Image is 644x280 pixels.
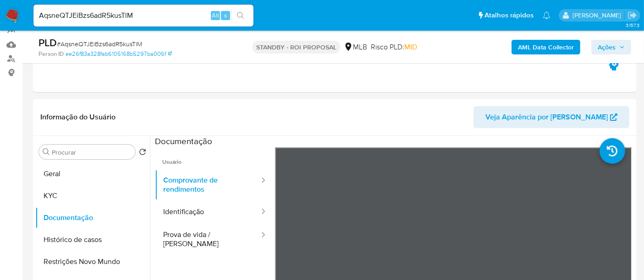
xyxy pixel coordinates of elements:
button: AML Data Collector [512,40,580,54]
button: Ações [591,40,631,54]
span: Veja Aparência por [PERSON_NAME] [485,106,608,128]
b: Person ID [39,50,64,58]
a: Sair [627,11,637,20]
button: Veja Aparência por [PERSON_NAME] [473,106,629,128]
input: Procurar [52,148,132,156]
button: Procurar [43,148,50,156]
a: ee26f83a328fab6105168b5297ba006f [66,50,172,58]
button: Documentação [35,207,150,229]
span: # AqsneQTJEiBzs6adR5kusTlM [57,39,142,48]
span: Ações [598,40,616,54]
b: PLD [39,35,57,50]
p: STANDBY - ROI PROPOSAL [253,41,340,54]
span: Risco PLD: [371,42,417,52]
span: Alt [212,11,219,20]
span: 3.157.3 [626,22,639,29]
button: Geral [35,163,150,185]
p: erico.trevizan@mercadopago.com.br [572,11,624,20]
b: AML Data Collector [518,40,574,54]
a: Notificações [543,11,550,19]
input: Pesquise usuários ou casos... [33,10,253,22]
button: Histórico de casos [35,229,150,251]
span: MID [404,42,417,52]
button: search-icon [231,9,250,22]
button: Restrições Novo Mundo [35,251,150,273]
button: KYC [35,185,150,207]
span: Atalhos rápidos [484,11,534,20]
button: Retornar ao pedido padrão [139,148,146,158]
h1: Informação do Usuário [40,113,116,122]
div: MLB [344,42,367,52]
span: s [224,11,227,20]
